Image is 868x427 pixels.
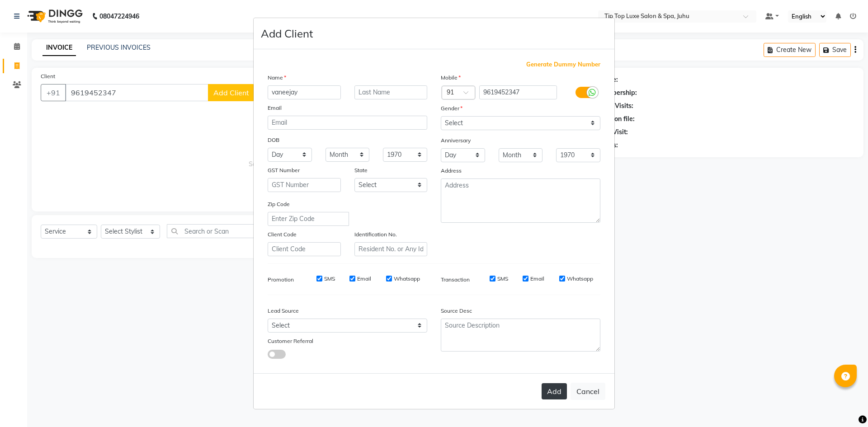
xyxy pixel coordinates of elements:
label: Whatsapp [394,275,420,283]
label: Mobile [441,74,461,82]
label: Customer Referral [268,337,313,345]
input: GST Number [268,178,341,192]
label: Transaction [441,276,470,284]
h4: Add Client [261,25,313,42]
label: Identification No. [354,230,397,239]
label: Address [441,167,462,175]
label: GST Number [268,166,300,174]
label: State [354,166,368,174]
label: Source Desc [441,307,472,315]
label: Client Code [268,230,297,239]
label: Promotion [268,276,294,284]
span: Generate Dummy Number [526,60,600,69]
input: Email [268,116,427,130]
input: Enter Zip Code [268,212,349,226]
label: SMS [497,275,508,283]
input: Mobile [479,85,557,99]
label: Lead Source [268,307,299,315]
label: Whatsapp [567,275,593,283]
label: Anniversary [441,136,471,145]
input: Last Name [354,85,428,99]
label: Gender [441,104,462,113]
button: Cancel [571,383,605,400]
label: SMS [324,275,335,283]
label: Name [268,74,286,82]
label: DOB [268,136,279,144]
input: Client Code [268,242,341,256]
label: Email [357,275,371,283]
label: Zip Code [268,200,290,208]
button: Add [542,383,567,399]
input: First Name [268,85,341,99]
input: Resident No. or Any Id [354,242,428,256]
label: Email [268,104,282,112]
label: Email [530,275,544,283]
